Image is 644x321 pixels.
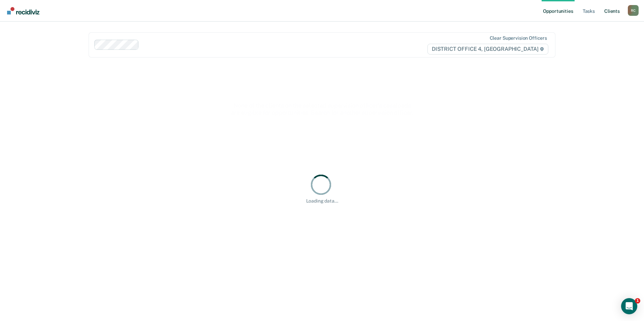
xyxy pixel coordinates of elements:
[7,7,39,14] img: Recidiviz
[628,5,639,16] div: R C
[635,298,640,304] span: 1
[306,198,338,204] div: Loading data...
[621,298,637,314] iframe: Intercom live chat
[490,35,547,41] div: Clear supervision officers
[628,5,639,16] button: Profile dropdown button
[427,44,548,55] span: DISTRICT OFFICE 4, [GEOGRAPHIC_DATA]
